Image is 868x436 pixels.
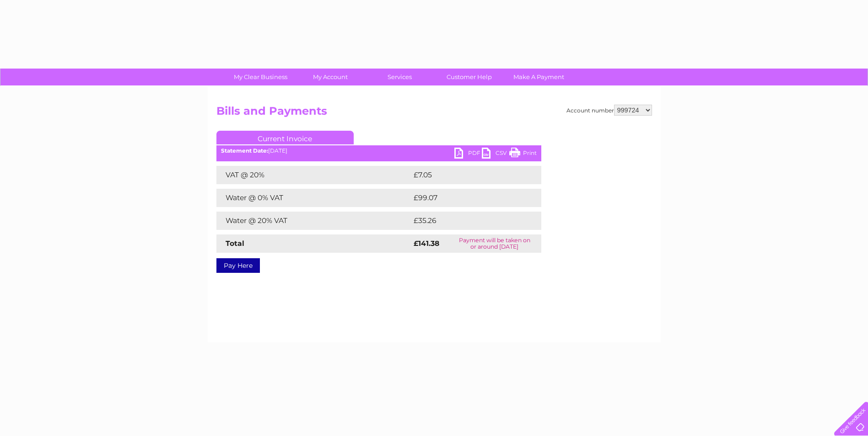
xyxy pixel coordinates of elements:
[454,148,482,161] a: PDF
[216,105,652,122] h2: Bills and Payments
[362,69,437,85] a: Services
[216,131,354,144] a: Current Invoice
[216,212,411,230] td: Water @ 20% VAT
[221,147,268,154] b: Statement Date:
[223,69,298,85] a: My Clear Business
[482,148,509,161] a: CSV
[292,69,368,85] a: My Account
[216,166,411,184] td: VAT @ 20%
[216,189,411,207] td: Water @ 0% VAT
[411,212,523,230] td: £35.26
[509,148,537,161] a: Print
[414,239,439,248] strong: £141.38
[216,258,260,273] a: Pay Here
[411,189,523,207] td: £99.07
[216,148,541,154] div: [DATE]
[431,69,507,85] a: Customer Help
[501,69,577,85] a: Make A Payment
[226,239,244,248] strong: Total
[448,234,541,253] td: Payment will be taken on or around [DATE]
[566,105,652,116] div: Account number
[411,166,520,184] td: £7.05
